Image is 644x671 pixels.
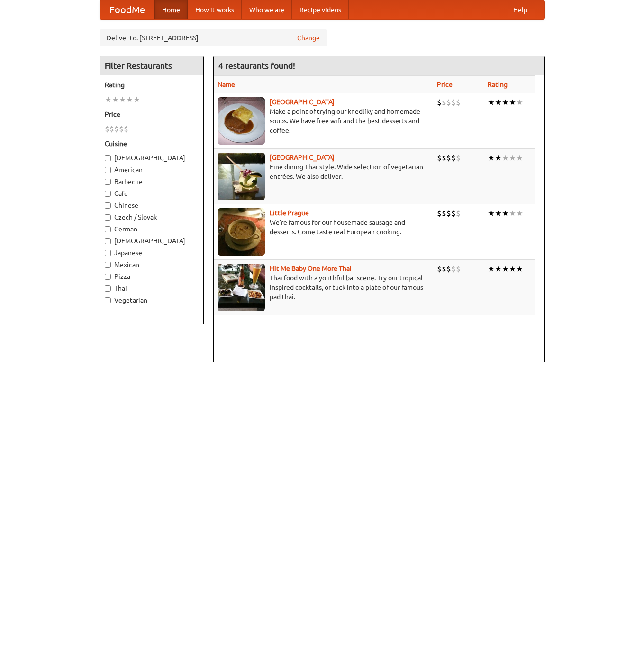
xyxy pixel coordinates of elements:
[105,191,111,197] input: Cafe
[105,250,111,256] input: Japanese
[516,208,523,219] li: ★
[105,212,199,222] label: Czech / Slovak
[437,208,442,219] li: $
[105,165,199,175] label: American
[105,177,199,186] label: Barbecue
[456,97,461,108] li: $
[516,264,523,274] li: ★
[218,81,235,88] a: Name
[502,264,509,274] li: ★
[495,264,502,274] li: ★
[442,264,446,274] li: $
[446,208,451,219] li: $
[502,97,509,108] li: ★
[218,153,265,200] img: satay.jpg
[105,214,111,221] input: Czech / Slovak
[451,208,456,219] li: $
[270,209,309,217] a: Little Prague
[105,236,199,246] label: [DEMOGRAPHIC_DATA]
[100,56,203,75] h4: Filter Restaurants
[488,208,495,219] li: ★
[126,94,133,105] li: ★
[442,97,446,108] li: $
[105,224,199,234] label: German
[456,208,461,219] li: $
[105,248,199,257] label: Japanese
[506,0,535,19] a: Help
[133,94,140,105] li: ★
[437,81,453,88] a: Price
[446,153,451,163] li: $
[446,264,451,274] li: $
[456,264,461,274] li: $
[105,167,111,173] input: American
[105,189,199,198] label: Cafe
[105,272,199,281] label: Pizza
[105,274,111,280] input: Pizza
[218,107,430,135] p: Make a point of trying our knedlíky and homemade soups. We have free wifi and the best desserts a...
[105,226,111,232] input: German
[270,98,335,106] a: [GEOGRAPHIC_DATA]
[109,124,114,134] li: $
[509,153,516,163] li: ★
[105,202,111,209] input: Chinese
[124,124,128,134] li: $
[218,162,430,181] p: Fine dining Thai-style. Wide selection of vegetarian entrées. We also deliver.
[270,265,352,272] a: Hit Me Baby One More Thai
[297,33,320,43] a: Change
[437,264,442,274] li: $
[105,179,111,185] input: Barbecue
[509,97,516,108] li: ★
[495,97,502,108] li: ★
[218,61,295,70] ng-pluralize: 4 restaurants found!
[446,97,451,108] li: $
[456,153,461,163] li: $
[442,208,446,219] li: $
[218,273,430,302] p: Thai food with a youthful bar scene. Try our tropical inspired cocktails, or tuck into a plate of...
[218,264,265,311] img: babythai.jpg
[488,81,508,88] a: Rating
[488,264,495,274] li: ★
[502,153,509,163] li: ★
[218,97,265,145] img: czechpoint.jpg
[105,110,199,119] h5: Price
[218,218,430,237] p: We're famous for our housemade sausage and desserts. Come taste real European cooking.
[114,124,119,134] li: $
[105,295,199,305] label: Vegetarian
[242,0,292,19] a: Who we are
[105,155,111,161] input: [DEMOGRAPHIC_DATA]
[437,153,442,163] li: $
[105,285,111,292] input: Thai
[105,201,199,210] label: Chinese
[451,264,456,274] li: $
[105,153,199,163] label: [DEMOGRAPHIC_DATA]
[437,97,442,108] li: $
[270,154,335,161] a: [GEOGRAPHIC_DATA]
[105,284,199,293] label: Thai
[495,153,502,163] li: ★
[442,153,446,163] li: $
[188,0,242,19] a: How it works
[292,0,349,19] a: Recipe videos
[488,153,495,163] li: ★
[502,208,509,219] li: ★
[105,94,112,105] li: ★
[105,238,111,244] input: [DEMOGRAPHIC_DATA]
[451,97,456,108] li: $
[105,297,111,303] input: Vegetarian
[154,0,188,19] a: Home
[105,262,111,268] input: Mexican
[516,153,523,163] li: ★
[100,0,154,19] a: FoodMe
[105,124,109,134] li: $
[100,29,327,46] div: Deliver to: [STREET_ADDRESS]
[119,94,126,105] li: ★
[488,97,495,108] li: ★
[516,97,523,108] li: ★
[112,94,119,105] li: ★
[105,80,199,90] h5: Rating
